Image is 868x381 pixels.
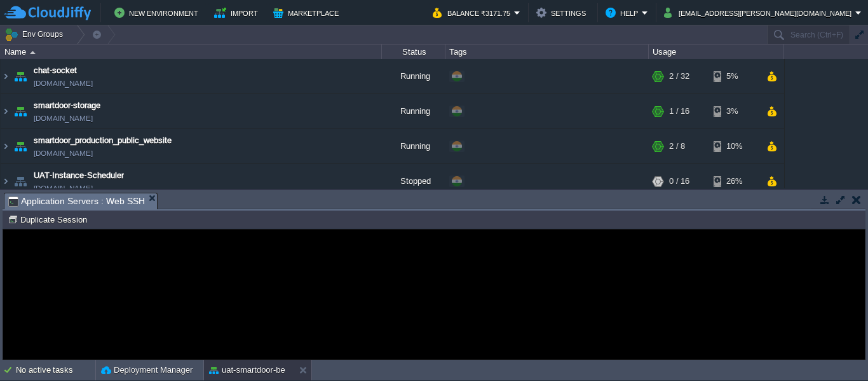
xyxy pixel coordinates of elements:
img: AMDAwAAAACH5BAEAAAAALAAAAAABAAEAAAICRAEAOw== [11,164,29,198]
a: UAT-Instance-Scheduler [34,169,124,182]
div: 2 / 32 [669,59,689,94]
button: Settings [536,5,590,20]
a: smartdoor-storage [34,99,100,112]
button: [EMAIL_ADDRESS][PERSON_NAME][DOMAIN_NAME] [664,5,855,20]
div: 26% [714,164,755,198]
div: Tags [446,45,648,59]
img: CloudJiffy [4,5,91,21]
span: Application Servers : Web SSH [8,193,145,209]
div: Usage [649,45,783,59]
a: chat-socket [34,64,77,77]
img: AMDAwAAAACH5BAEAAAAALAAAAAABAAEAAAICRAEAOw== [11,129,29,163]
div: 5% [714,59,755,94]
button: Import [214,5,262,20]
img: AMDAwAAAACH5BAEAAAAALAAAAAABAAEAAAICRAEAOw== [1,59,11,94]
button: Balance ₹3171.75 [433,5,514,20]
a: [DOMAIN_NAME] [34,77,93,90]
div: 2 / 8 [669,129,685,163]
button: uat-smartdoor-be [209,364,285,377]
button: New Environment [114,5,202,20]
div: Name [1,45,381,59]
img: AMDAwAAAACH5BAEAAAAALAAAAAABAAEAAAICRAEAOw== [11,59,29,94]
div: Status [383,45,445,59]
img: AMDAwAAAACH5BAEAAAAALAAAAAABAAEAAAICRAEAOw== [1,94,11,128]
img: AMDAwAAAACH5BAEAAAAALAAAAAABAAEAAAICRAEAOw== [30,51,36,54]
button: Help [606,5,642,20]
div: Running [382,59,445,94]
div: Running [382,129,445,163]
button: Env Groups [4,25,67,43]
img: AMDAwAAAACH5BAEAAAAALAAAAAABAAEAAAICRAEAOw== [1,129,11,163]
a: smartdoor_production_public_website [34,134,172,147]
button: Marketplace [273,5,342,20]
button: Deployment Manager [101,364,193,377]
div: 1 / 16 [669,94,689,128]
span: [DOMAIN_NAME] [34,112,93,125]
a: [DOMAIN_NAME] [34,182,93,195]
button: Duplicate Session [8,214,91,225]
div: Stopped [382,164,445,198]
div: 0 / 16 [669,164,689,198]
iframe: chat widget [815,330,855,368]
img: AMDAwAAAACH5BAEAAAAALAAAAAABAAEAAAICRAEAOw== [11,94,29,128]
div: 3% [714,94,755,128]
img: AMDAwAAAACH5BAEAAAAALAAAAAABAAEAAAICRAEAOw== [1,164,11,198]
div: No active tasks [16,360,95,380]
div: 10% [714,129,755,163]
a: [DOMAIN_NAME] [34,147,93,160]
div: Running [382,94,445,128]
